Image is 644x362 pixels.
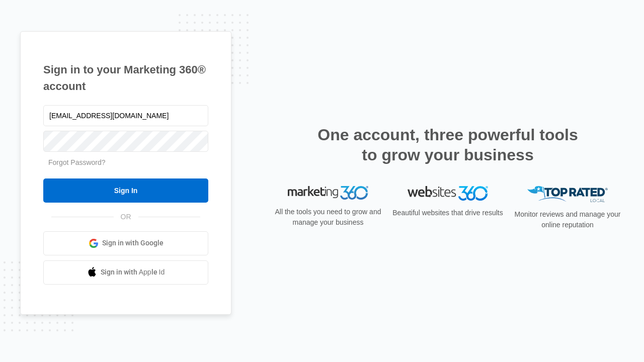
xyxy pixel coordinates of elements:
[114,212,138,222] span: OR
[511,209,624,230] p: Monitor reviews and manage your online reputation
[272,207,384,228] p: All the tools you need to grow and manage your business
[43,231,208,255] a: Sign in with Google
[391,208,504,218] p: Beautiful websites that drive results
[527,186,608,203] img: Top Rated Local
[288,186,368,200] img: Marketing 360
[43,260,208,285] a: Sign in with Apple Id
[43,178,208,203] input: Sign In
[408,186,488,201] img: Websites 360
[101,267,165,278] span: Sign in with Apple Id
[43,105,208,126] input: Email
[43,61,208,95] h1: Sign in to your Marketing 360® account
[102,238,164,248] span: Sign in with Google
[48,158,106,166] a: Forgot Password?
[314,125,581,165] h2: One account, three powerful tools to grow your business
